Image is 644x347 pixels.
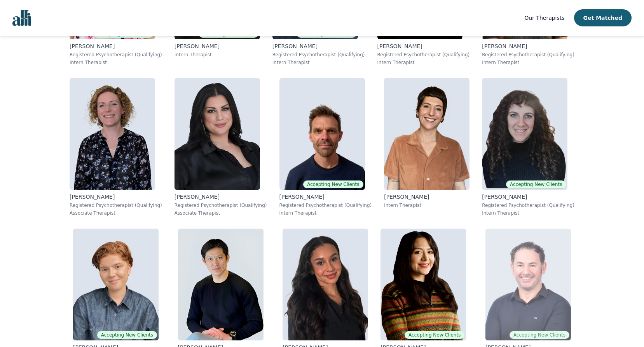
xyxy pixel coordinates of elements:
span: Accepting New Clients [510,331,569,339]
img: Catherine_Robbe [70,78,155,190]
span: Accepting New Clients [303,180,363,188]
img: Capri_Contreras-De Blasis [73,229,159,340]
p: Intern Therapist [482,210,574,216]
span: Our Therapists [524,15,564,21]
span: Accepting New Clients [97,331,157,339]
img: Heather_Kay [175,78,260,190]
p: Registered Psychotherapist (Qualifying) [70,52,162,58]
p: Registered Psychotherapist (Qualifying) [482,202,574,208]
a: Shira_BlakeAccepting New Clients[PERSON_NAME]Registered Psychotherapist (Qualifying)Intern Therapist [476,72,581,222]
p: Associate Therapist [70,210,162,216]
p: [PERSON_NAME] [482,42,574,50]
p: [PERSON_NAME] [279,193,372,201]
p: [PERSON_NAME] [377,42,470,50]
p: Intern Therapist [272,59,365,66]
img: Todd_Schiedel [279,78,365,190]
a: Todd_SchiedelAccepting New Clients[PERSON_NAME]Registered Psychotherapist (Qualifying)Intern Ther... [273,72,378,222]
img: Christopher_Hillier [485,229,571,340]
p: [PERSON_NAME] [272,42,365,50]
a: Our Therapists [524,13,564,23]
p: Registered Psychotherapist (Qualifying) [279,202,372,208]
p: Registered Psychotherapist (Qualifying) [175,202,267,208]
span: Accepting New Clients [506,180,566,188]
img: alli logo [12,10,31,26]
img: Luisa_Diaz Flores [380,229,466,340]
img: Dunja_Miskovic [384,78,469,190]
img: Taylor_Davis [283,229,368,340]
button: Get Matched [574,9,632,26]
p: [PERSON_NAME] [175,42,260,50]
p: Intern Therapist [279,210,372,216]
p: [PERSON_NAME] [384,193,469,201]
p: Associate Therapist [175,210,267,216]
a: Heather_Kay[PERSON_NAME]Registered Psychotherapist (Qualifying)Associate Therapist [168,72,273,222]
p: Registered Psychotherapist (Qualifying) [482,52,574,58]
p: Registered Psychotherapist (Qualifying) [70,202,162,208]
p: Registered Psychotherapist (Qualifying) [272,52,365,58]
p: Registered Psychotherapist (Qualifying) [377,52,470,58]
p: Intern Therapist [70,59,162,66]
a: Dunja_Miskovic[PERSON_NAME]Intern Therapist [378,72,476,222]
img: Shira_Blake [482,78,567,190]
p: Intern Therapist [482,59,574,66]
p: [PERSON_NAME] [70,193,162,201]
p: Intern Therapist [384,202,469,208]
p: [PERSON_NAME] [482,193,574,201]
p: [PERSON_NAME] [175,193,267,201]
a: Catherine_Robbe[PERSON_NAME]Registered Psychotherapist (Qualifying)Associate Therapist [63,72,168,222]
p: [PERSON_NAME] [70,42,162,50]
p: Intern Therapist [175,52,260,58]
span: Accepting New Clients [405,331,464,339]
p: Intern Therapist [377,59,470,66]
img: Alan_Chen [178,229,264,340]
